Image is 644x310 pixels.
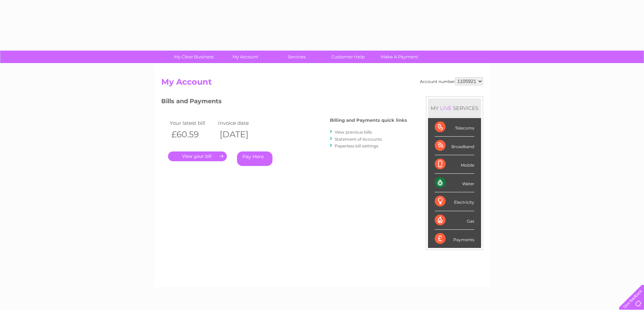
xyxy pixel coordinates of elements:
a: . [168,151,227,161]
a: Customer Help [320,51,376,63]
div: Account number [420,77,483,85]
th: £60.59 [168,128,217,141]
div: Broadband [435,137,474,155]
th: [DATE] [216,128,265,141]
div: Water [435,174,474,192]
a: My Clear Business [166,51,222,63]
a: My Account [217,51,273,63]
h4: Billing and Payments quick links [330,118,407,123]
td: Invoice date [216,118,265,128]
a: Paperless bill settings [335,143,378,148]
a: Statement of Accounts [335,137,382,142]
div: Telecoms [435,118,474,137]
h2: My Account [161,77,483,90]
a: View previous bills [335,130,372,135]
div: Electricity [435,192,474,211]
h3: Bills and Payments [161,96,407,108]
div: Payments [435,230,474,248]
div: MY SERVICES [428,98,481,118]
a: Make A Payment [372,51,427,63]
div: Mobile [435,155,474,174]
a: Pay Here [237,151,272,166]
td: Your latest bill [168,118,217,128]
a: Services [269,51,325,63]
div: LIVE [439,105,453,111]
div: Gas [435,211,474,230]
